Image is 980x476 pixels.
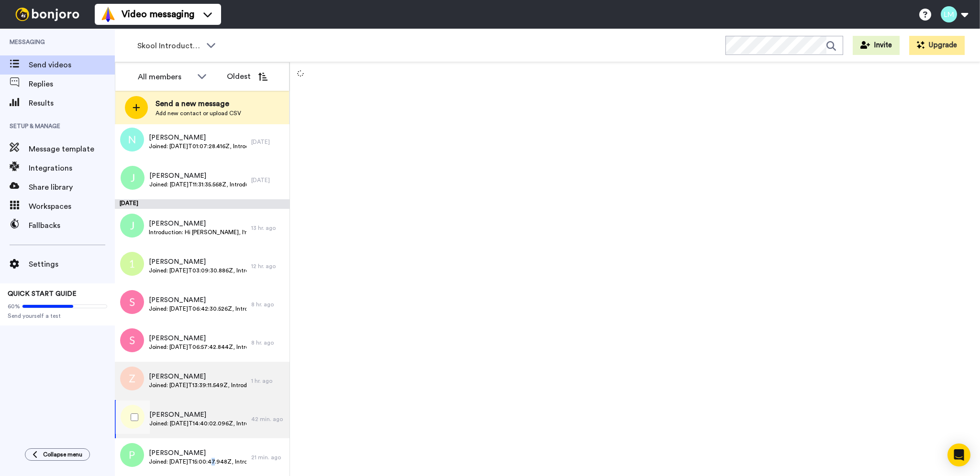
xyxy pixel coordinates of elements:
[251,262,285,270] div: 12 hr. ago
[149,133,246,142] span: [PERSON_NAME]
[149,267,246,274] span: Joined: [DATE]T03:09:30.886Z, Introduction: Hi [PERSON_NAME] and friends. I am vijay a reinstatem...
[220,67,275,86] button: Oldest
[149,228,246,236] span: Introduction: Hi [PERSON_NAME], I'm [PERSON_NAME], currently working in the semiconductor industr...
[137,40,201,52] span: Skool Introductions
[149,171,246,181] span: [PERSON_NAME]
[149,219,246,228] span: [PERSON_NAME]
[8,303,20,310] span: 60%
[138,71,192,83] div: All members
[149,257,246,267] span: [PERSON_NAME]
[122,8,194,21] span: Video messaging
[120,290,144,314] img: s.png
[8,291,77,297] span: QUICK START GUIDE
[120,252,144,276] img: 1.png
[149,142,246,150] span: Joined: [DATE]T01:07:28.416Z, Introduction: Hi [PERSON_NAME] here self employed in the finance se...
[29,259,115,270] span: Settings
[149,181,246,188] span: Joined: [DATE]T11:31:35.568Z, Introduction: Hi, I am [PERSON_NAME] and is working in the public s...
[121,166,145,190] img: j.png
[947,444,970,466] div: Open Intercom Messenger
[29,201,115,212] span: Workspaces
[25,448,90,461] button: Collapse menu
[251,415,285,423] div: 42 min. ago
[29,59,115,71] span: Send videos
[149,448,246,458] span: [PERSON_NAME]
[251,138,285,146] div: [DATE]
[29,78,115,90] span: Replies
[149,295,246,305] span: [PERSON_NAME]
[29,143,115,155] span: Message template
[156,98,241,109] span: Send a new message
[149,381,246,389] span: Joined: [DATE]T13:39:11.549Z, Introduction: What's your name?[PERSON_NAME] Where are you from?[GE...
[149,334,246,343] span: [PERSON_NAME]
[149,372,246,381] span: [PERSON_NAME]
[149,420,246,427] span: Joined: [DATE]T14:40:02.096Z, Introduction: Name [PERSON_NAME] singaporeServing notice till my la...
[149,458,246,465] span: Joined: [DATE]T15:00:47.948Z, Introduction: Hello! I’m from SG and I work [DEMOGRAPHIC_DATA] in t...
[251,301,285,308] div: 8 hr. ago
[120,328,144,352] img: s.png
[29,220,115,231] span: Fallbacks
[8,312,107,320] span: Send yourself a test
[156,109,241,117] span: Add new contact or upload CSV
[120,128,144,151] img: n.png
[251,224,285,232] div: 13 hr. ago
[120,367,144,390] img: z.png
[251,176,285,184] div: [DATE]
[11,8,83,21] img: bj-logo-header-white.svg
[43,451,82,458] span: Collapse menu
[149,343,246,351] span: Joined: [DATE]T06:57:42.844Z, Introduction: Hi I am [PERSON_NAME] ,I am currently looking for job...
[149,410,246,420] span: [PERSON_NAME]
[29,182,115,193] span: Share library
[853,36,900,55] button: Invite
[100,7,116,22] img: vm-color.svg
[149,305,246,313] span: Joined: [DATE]T06:42:30.526Z, Introduction: Hi [PERSON_NAME] and [PERSON_NAME]'m syaiful from [GE...
[251,454,285,461] div: 21 min. ago
[29,162,115,174] span: Integrations
[115,199,290,209] div: [DATE]
[251,377,285,385] div: 1 hr. ago
[120,443,144,467] img: p.png
[909,36,965,55] button: Upgrade
[251,339,285,346] div: 8 hr. ago
[29,97,115,109] span: Results
[120,214,144,238] img: j.png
